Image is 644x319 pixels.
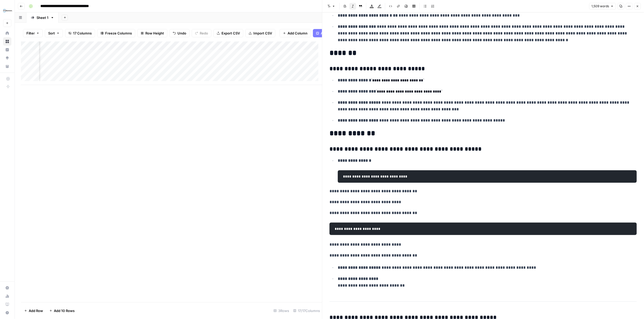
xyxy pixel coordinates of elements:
a: Home [3,29,11,37]
button: Export CSV [213,29,243,37]
div: v 4.0.25 [15,8,25,12]
button: 17 Columns [65,29,95,37]
button: Add Column [280,29,311,37]
button: Redo [192,29,211,37]
span: Add 10 Rows [54,308,75,313]
button: 1,509 words [589,3,616,10]
div: Sheet 1 [37,15,48,20]
span: Row Height [145,31,164,36]
button: Add 10 Rows [46,307,78,315]
a: Usage [3,292,11,300]
button: Add Power Agent [313,29,352,37]
button: Filter [23,29,43,37]
div: 17/17 Columns [291,307,322,315]
span: Sort [48,31,55,36]
button: Help + Support [3,309,11,317]
div: Keywords by Traffic [58,31,85,34]
a: Opportunities [3,54,11,62]
span: 17 Columns [73,31,92,36]
button: Import CSV [245,29,275,37]
button: Row Height [137,29,167,37]
img: tab_domain_overview_orange.svg [15,30,19,34]
span: Undo [177,31,186,36]
span: Add Row [29,308,43,313]
button: Workspace: FYidoctors [3,4,11,17]
div: 3 Rows [271,307,291,315]
button: Freeze Columns [97,29,135,37]
a: Sheet 1 [26,12,59,23]
span: 1,509 words [591,4,609,9]
span: Freeze Columns [105,31,132,36]
img: website_grey.svg [8,13,12,18]
a: Settings [3,284,11,292]
div: Domain Overview [21,31,46,34]
button: Add Row [21,307,46,315]
img: logo_orange.svg [8,8,12,12]
a: Insights [3,46,11,54]
span: Import CSV [253,31,272,36]
a: Learning Hub [3,300,11,309]
span: Export CSV [221,31,240,36]
img: tab_keywords_by_traffic_grey.svg [52,30,56,34]
span: Add Column [288,31,307,36]
button: Sort [45,29,63,37]
a: Your Data [3,62,11,70]
div: Domain: [DOMAIN_NAME] [13,13,57,18]
img: FYidoctors Logo [3,6,12,15]
button: Undo [169,29,190,37]
span: Redo [200,31,208,36]
a: Browse [3,37,11,46]
span: Filter [26,31,35,36]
